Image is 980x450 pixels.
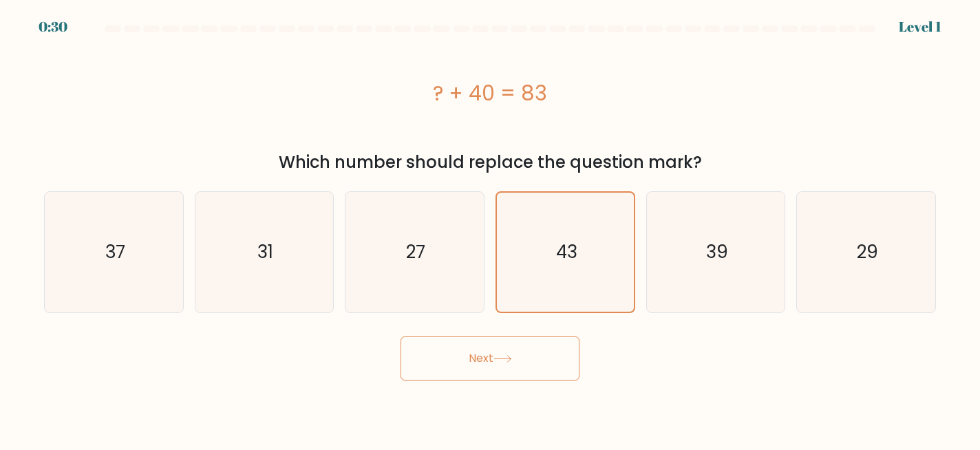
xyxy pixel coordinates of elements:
text: 31 [257,239,273,264]
button: Next [401,336,579,381]
text: 27 [406,239,425,264]
div: 0:30 [39,17,67,37]
text: 37 [105,239,125,264]
text: 39 [706,239,728,264]
text: 29 [857,239,878,264]
text: 43 [556,239,577,264]
div: Which number should replace the question mark? [52,150,928,175]
div: ? + 40 = 83 [44,78,936,109]
div: Level 1 [899,17,941,37]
